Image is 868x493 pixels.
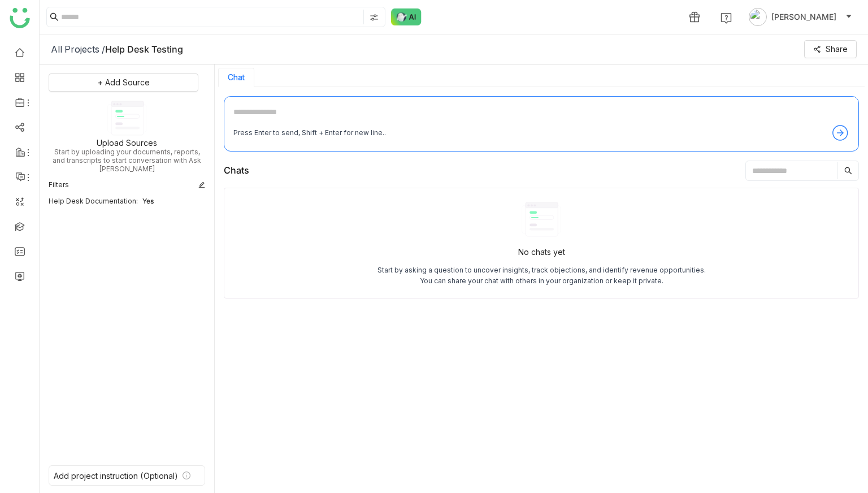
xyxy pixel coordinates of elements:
[142,197,205,205] div: Yes
[747,8,854,26] button: [PERSON_NAME]
[49,180,69,190] div: Filters
[749,8,767,26] img: avatar
[826,43,848,55] span: Share
[518,246,565,258] div: No chats yet
[97,138,157,148] div: Upload Sources
[54,471,178,481] div: Add project instruction (Optional)
[105,44,183,55] div: Help Desk Testing
[228,73,245,82] button: Chat
[804,40,857,58] button: Share
[49,148,205,173] div: Start by uploading your documents, reports, and transcripts to start conversation with Ask [PERSO...
[49,197,138,205] div: Help Desk Documentation:
[377,265,706,287] div: Start by asking a question to uncover insights, track objections, and identify revenue opportunit...
[771,11,836,23] span: [PERSON_NAME]
[10,8,30,28] img: logo
[224,163,249,178] div: Chats
[721,12,732,24] img: help.svg
[370,13,379,22] img: search-type.svg
[51,44,105,55] div: All Projects /
[49,73,198,92] button: + Add Source
[233,128,386,139] div: Press Enter to send, Shift + Enter for new line..
[391,8,422,25] img: ask-buddy-normal.svg
[98,76,150,89] span: + Add Source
